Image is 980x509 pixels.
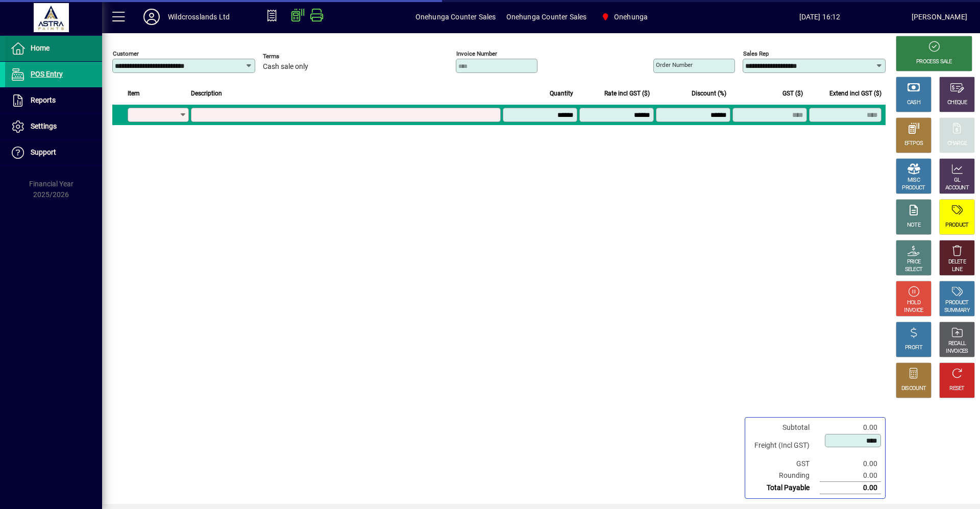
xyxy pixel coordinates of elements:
div: INVOICES [946,348,968,355]
td: 0.00 [820,482,881,494]
div: RESET [949,385,965,393]
div: EFTPOS [904,140,923,148]
td: Subtotal [749,422,820,433]
div: INVOICE [904,307,923,314]
td: 0.00 [820,458,881,470]
span: Description [191,88,222,99]
span: Extend incl GST ($) [829,88,881,99]
div: PRODUCT [902,184,925,192]
span: Onehunga Counter Sales [415,9,496,25]
div: LINE [952,266,962,274]
div: HOLD [907,299,920,307]
div: PRICE [907,258,921,266]
td: Freight (Incl GST) [749,433,820,458]
a: Reports [5,88,102,113]
button: Profile [135,8,168,26]
a: Settings [5,114,102,139]
span: Support [31,148,56,156]
div: CHARGE [947,140,967,148]
span: Settings [31,122,57,130]
span: Cash sale only [263,63,308,71]
div: NOTE [907,222,920,229]
div: DELETE [948,258,966,266]
div: RECALL [948,340,966,348]
div: Wildcrosslands Ltd [168,9,230,25]
a: Home [5,36,102,61]
a: Support [5,140,102,165]
div: [PERSON_NAME] [912,9,967,25]
div: DISCOUNT [901,385,926,393]
div: PRODUCT [945,222,968,229]
span: Onehunga [597,8,652,26]
td: Rounding [749,470,820,482]
div: MISC [908,177,920,184]
td: 0.00 [820,422,881,433]
div: PROCESS SALE [916,58,952,66]
mat-label: Invoice number [456,50,497,57]
span: Terms [263,53,324,60]
td: GST [749,458,820,470]
div: PRODUCT [945,299,968,307]
span: Onehunga Counter Sales [506,9,587,25]
div: CASH [907,99,920,107]
span: [DATE] 16:12 [728,9,911,25]
td: 0.00 [820,470,881,482]
div: CHEQUE [947,99,967,107]
td: Total Payable [749,482,820,494]
div: ACCOUNT [945,184,969,192]
span: Reports [31,96,56,104]
span: Item [128,88,140,99]
span: Discount (%) [692,88,726,99]
mat-label: Order number [656,61,693,68]
span: POS Entry [31,70,63,78]
div: GL [954,177,961,184]
span: GST ($) [782,88,803,99]
span: Rate incl GST ($) [604,88,650,99]
mat-label: Sales rep [743,50,769,57]
div: SELECT [905,266,923,274]
div: SUMMARY [944,307,970,314]
span: Quantity [550,88,573,99]
span: Onehunga [614,9,648,25]
span: Home [31,44,50,52]
div: PROFIT [905,344,922,352]
mat-label: Customer [113,50,139,57]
